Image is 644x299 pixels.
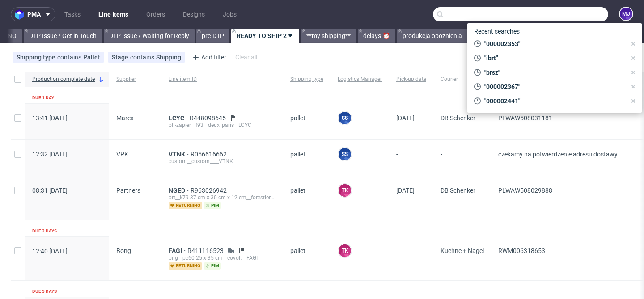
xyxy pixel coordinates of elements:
[441,187,484,209] span: DB Schenker
[441,76,484,83] span: Courier
[116,76,154,83] span: Supplier
[441,151,484,165] span: -
[116,247,131,254] span: Bong
[481,82,626,91] span: "000002367"
[169,194,276,201] div: prt__k79-37-cm-x-30-cm-x-12-cm__forestier__NGED
[116,187,140,194] span: Partners
[116,114,134,122] span: Marex
[169,122,276,129] div: ph-zapier__f93__deux_paris__LCYC
[57,54,83,61] span: contains
[397,29,467,43] a: produkcja opoznienia
[11,7,55,21] button: pma
[187,247,225,254] a: R411116523
[231,29,299,43] a: READY TO SHIP 2
[169,76,276,83] span: Line item ID
[339,184,351,197] figcaption: TK
[358,29,395,43] a: delays ⏰
[396,187,415,194] span: [DATE]
[481,68,626,77] span: "brsz"
[169,187,191,194] a: NGED
[189,50,228,64] div: Add filter
[32,187,68,194] span: 08:31 [DATE]
[169,254,276,261] div: bng__pe60-25-x-35-cm__eovolt__FAGI
[204,202,221,209] span: pim
[498,247,545,254] span: RWM006318653
[112,54,130,61] span: Stage
[620,8,632,20] figcaption: MJ
[396,114,415,122] span: [DATE]
[32,151,68,158] span: 12:32 [DATE]
[32,94,54,101] div: Due 1 day
[15,9,27,20] img: logo
[93,7,134,21] a: Line Items
[338,76,382,83] span: Logistics Manager
[441,114,484,129] span: DB Schenker
[169,114,190,122] a: LCYC
[470,24,523,38] span: Recent searches
[169,247,187,254] a: FAGI
[481,39,626,48] span: "000002353"
[339,112,351,124] figcaption: SS
[32,288,57,295] div: Due 3 days
[27,11,41,17] span: pma
[290,247,323,270] span: pallet
[32,76,95,83] span: Production complete date
[104,29,195,43] a: DTP Issue / Waiting for Reply
[396,247,426,270] span: -
[130,54,156,61] span: contains
[116,151,128,158] span: VPK
[59,7,86,21] a: Tasks
[32,114,68,122] span: 13:41 [DATE]
[481,54,626,63] span: "ibrt"
[498,187,552,194] span: PLWAW508029888
[169,158,276,165] div: custom__custom____VTNK
[290,114,323,129] span: pallet
[204,262,221,270] span: pim
[32,227,57,235] div: Due 2 days
[233,51,259,63] div: Clear all
[339,244,351,257] figcaption: TK
[481,97,626,105] span: "000002441"
[441,247,484,270] span: Kuehne + Nagel
[290,187,323,209] span: pallet
[32,248,68,255] span: 12:40 [DATE]
[178,7,210,21] a: Designs
[17,54,57,61] span: Shipping type
[191,151,229,158] a: R056616662
[24,29,102,43] a: DTP Issue / Get in Touch
[156,54,181,61] div: Shipping
[83,54,100,61] div: Pallet
[169,262,202,270] span: returning
[498,114,552,122] span: PLWAW508031181
[217,7,242,21] a: Jobs
[169,151,191,158] a: VTNK
[498,151,618,158] span: czekamy na potwierdzenie adresu dostawy
[196,29,229,43] a: pre-DTP
[396,76,426,83] span: Pick-up date
[290,76,323,83] span: Shipping type
[190,114,228,122] a: R448098645
[290,151,323,165] span: pallet
[191,187,229,194] a: R963026942
[396,151,426,165] span: -
[141,7,170,21] a: Orders
[339,148,351,160] figcaption: SS
[169,202,202,209] span: returning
